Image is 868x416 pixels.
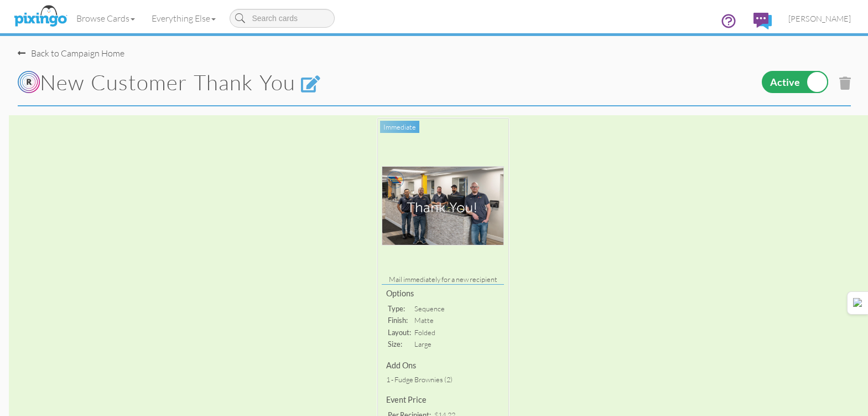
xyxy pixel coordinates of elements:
input: Search cards [230,9,335,28]
img: comments.svg [753,13,772,29]
nav-back: Campaign Home [18,36,851,60]
a: [PERSON_NAME] [780,4,859,33]
h1: New Customer Thank You [18,71,568,94]
img: Rippll_circleswR.png [18,71,40,93]
a: Browse Cards [68,4,143,32]
img: Detect Auto [853,298,863,308]
a: Everything Else [143,4,224,32]
iframe: Chat [867,415,868,416]
span: [PERSON_NAME] [788,14,851,23]
div: Back to Campaign Home [18,47,124,60]
img: pixingo logo [11,3,70,30]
